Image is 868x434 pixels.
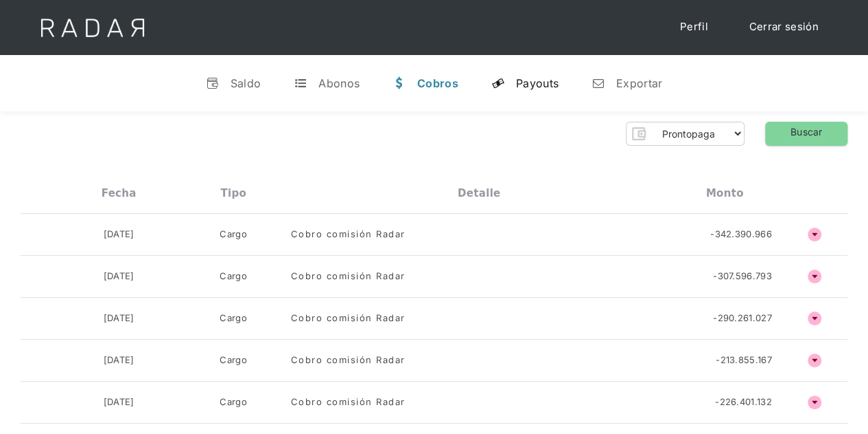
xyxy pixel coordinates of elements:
div: Tipo [220,187,246,199]
div: [DATE] [104,228,134,241]
div: -342.390.966 [710,228,772,241]
div: Cargo [220,354,247,367]
div: [DATE] [104,270,134,283]
div: -213.855.167 [716,354,772,367]
div: Cargo [220,270,247,283]
div: -307.596.793 [713,270,772,283]
div: Cobros [417,76,458,90]
div: w [392,76,406,90]
div: Detalle [458,187,500,199]
h4: ñ [808,312,821,325]
h4: ñ [808,228,821,241]
div: v [206,76,220,90]
div: Cobro comisión Radar [291,228,406,241]
h4: ñ [808,270,821,283]
div: Cobro comisión Radar [291,354,406,367]
div: y [491,76,505,90]
div: Cobro comisión Radar [291,312,406,325]
form: Form [626,122,744,146]
h4: ñ [808,395,821,409]
div: [DATE] [104,354,134,367]
div: Saldo [231,76,261,90]
div: Payouts [516,76,559,90]
a: Perfil [666,14,722,41]
div: [DATE] [104,395,134,409]
div: n [591,76,605,90]
h4: ñ [808,354,821,367]
div: Cobro comisión Radar [291,395,406,409]
div: Exportar [616,76,662,90]
div: [DATE] [104,312,134,325]
div: t [294,76,307,90]
a: Buscar [765,122,847,146]
div: Cargo [220,395,247,409]
div: Fecha [102,187,137,199]
div: -290.261.027 [713,312,772,325]
div: Monto [706,187,744,199]
div: -226.401.132 [715,395,772,409]
div: Cobro comisión Radar [291,270,406,283]
div: Cargo [220,228,247,241]
div: Abonos [318,76,360,90]
div: Cargo [220,312,247,325]
a: Cerrar sesión [736,14,832,41]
